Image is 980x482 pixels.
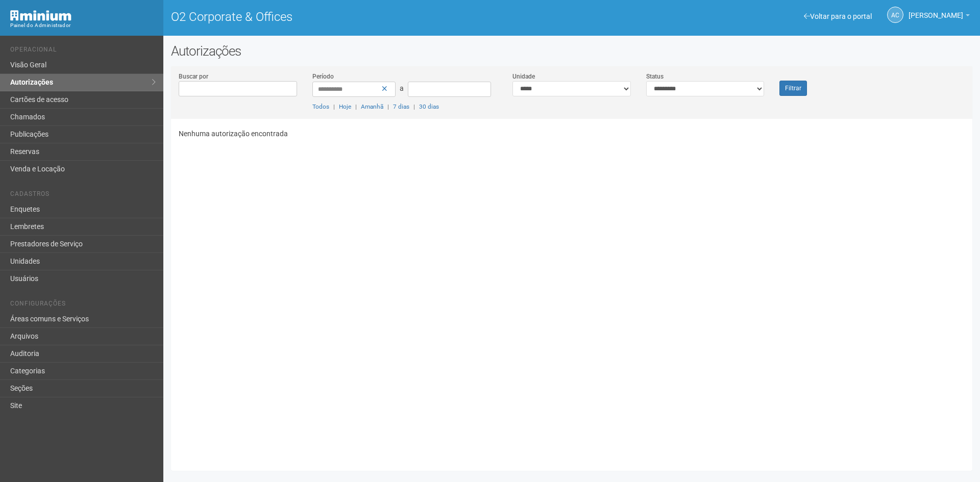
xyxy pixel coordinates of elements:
[909,13,970,21] a: [PERSON_NAME]
[179,72,208,81] label: Buscar por
[10,21,156,30] div: Painel do Administrador
[400,84,404,92] span: a
[512,72,535,81] label: Unidade
[804,12,872,20] a: Voltar para o portal
[887,7,903,23] a: AC
[339,103,351,110] a: Hoje
[333,103,335,110] span: |
[361,103,383,110] a: Amanhã
[10,46,156,57] li: Operacional
[10,10,71,21] img: Minium
[179,129,965,138] p: Nenhuma autorização encontrada
[355,103,357,110] span: |
[419,103,439,110] a: 30 dias
[312,103,329,110] a: Todos
[171,43,972,59] h2: Autorizações
[387,103,389,110] span: |
[779,81,807,96] button: Filtrar
[646,72,664,81] label: Status
[10,190,156,201] li: Cadastros
[312,72,334,81] label: Período
[10,300,156,311] li: Configurações
[413,103,415,110] span: |
[393,103,409,110] a: 7 dias
[909,2,963,19] span: Ana Carla de Carvalho Silva
[171,10,564,23] h1: O2 Corporate & Offices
